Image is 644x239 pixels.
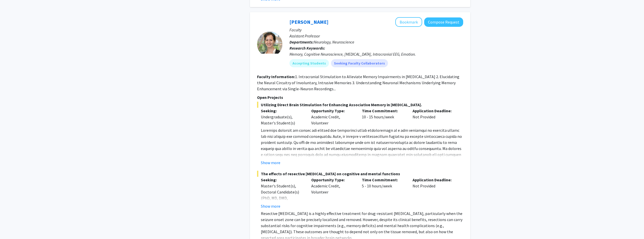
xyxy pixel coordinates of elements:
span: Neurology, Neuroscience [314,39,354,45]
button: Add Noa Herz to Bookmarks [395,17,422,27]
p: Open Projects [257,94,463,100]
p: Time Commitment: [362,177,405,183]
div: Master's Student(s), Doctoral Candidate(s) (PhD, MD, DMD, PharmD, etc.), Medical Resident(s) / Me... [261,183,304,219]
span: The effects of resective [MEDICAL_DATA] on cognitive and mental functions [257,171,463,177]
div: 5 - 10 hours/week [358,177,409,209]
b: Research Keywords: [289,46,325,51]
p: Application Deadline: [413,177,456,183]
p: Seeking: [261,177,304,183]
div: Not Provided [409,108,459,126]
div: Undergraduate(s), Master's Student(s) [261,114,304,126]
mat-chip: Accepting Students [289,59,329,67]
p: Assistant Professor [289,33,463,39]
button: Compose Request to Noa Herz [424,17,463,27]
mat-chip: Seeking Faculty Collaborators [331,59,388,67]
div: 10 - 15 hours/week [358,108,409,126]
p: Application Deadline: [413,108,456,114]
span: Utilizing Direct Brain Stimulation for Enhancing Associative Memory in [MEDICAL_DATA]. [257,102,463,108]
div: Academic Credit, Volunteer [307,108,358,126]
b: Faculty Information: [257,74,295,79]
button: Show more [261,203,280,209]
p: Seeking: [261,108,304,114]
p: Time Commitment: [362,108,405,114]
fg-read-more: 1. Intracranial Stimulation to Alleviate Memory Impairments in [MEDICAL_DATA] 2. Elucidating the ... [257,74,459,91]
button: Show more [261,160,280,166]
p: Opportunity Type: [311,108,354,114]
p: Faculty [289,27,463,33]
p: Opportunity Type: [311,177,354,183]
iframe: Chat [4,216,22,235]
p: Loremips dolorsit am consec adi elitsed doe temporinci utlab etdoloremagn al e adm veniamqui no e... [261,127,463,194]
a: [PERSON_NAME] [289,19,328,25]
div: Academic Credit, Volunteer [307,177,358,209]
b: Departments: [289,39,314,45]
div: Not Provided [409,177,459,209]
div: Memory, Cognitive Neuroscience, [MEDICAL_DATA], Intracranial EEG, Emotion. [289,51,463,57]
